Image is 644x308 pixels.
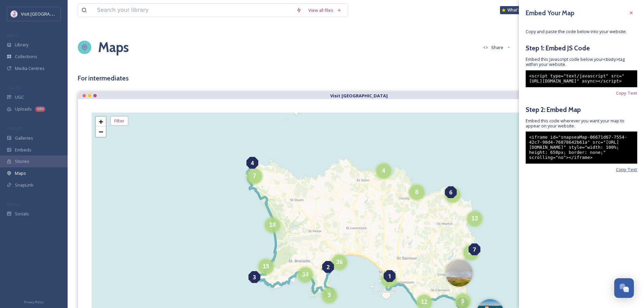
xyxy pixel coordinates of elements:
[247,169,262,184] div: 7
[327,263,330,271] span: 2
[376,164,391,179] div: 4
[526,29,637,34] span: Copy and paste the code below into your website.
[7,33,19,38] span: MEDIA
[603,57,619,62] span: <body>
[263,263,269,270] span: 15
[336,259,343,265] span: 36
[461,298,464,304] span: 9
[473,245,476,254] span: 7
[7,126,22,131] span: WIDGETS
[94,4,293,17] input: Search your library
[96,117,106,127] a: Zoom in
[616,167,637,172] span: Copy Text
[305,4,344,16] a: View all files
[526,9,574,17] h3: Embed Your Map
[15,42,28,47] span: Library
[265,218,280,233] div: 18
[614,278,634,298] button: Open Chat
[388,272,391,280] span: 1
[500,6,534,14] a: What's New
[384,270,396,282] div: 1
[253,172,256,179] span: 7
[332,255,347,270] div: 36
[15,211,29,216] span: Socials
[21,10,73,17] span: Visit [GEOGRAPHIC_DATA]
[99,117,103,126] span: +
[381,272,396,287] div: 43
[526,44,637,52] h5: Step 1: Embed JS Code
[99,127,103,136] span: −
[15,136,33,141] span: Galleries
[7,85,21,90] span: COLLECT
[98,30,129,64] a: Maps
[415,189,419,195] span: 8
[96,127,106,137] a: Zoom out
[322,288,337,303] div: 3
[298,267,313,282] div: 34
[526,70,637,87] div: <script type="text/javascript" src="[URL][DOMAIN_NAME]" async></script>
[480,42,515,53] button: Share
[421,299,428,305] span: 12
[445,186,457,198] div: 6
[246,157,258,169] div: 4
[526,132,637,164] div: <iframe id="snapseaMap-06671d67-7554-42c7-98d4-76878642b61a" src="[URL][DOMAIN_NAME]" style="widt...
[11,11,18,18] img: Events-Jersey-Logo.png
[469,243,480,255] div: 7
[35,106,45,112] div: 480
[269,221,276,228] span: 18
[526,106,637,113] h5: Step 2: Embed Map
[445,188,460,203] div: 6
[78,74,634,82] h3: For intermediates
[449,188,452,196] span: 6
[382,167,385,174] span: 4
[110,116,128,126] div: Filter
[15,54,37,59] span: Collections
[15,106,32,112] span: Uploads
[322,261,334,273] div: 2
[15,66,45,71] span: Media Centres
[526,57,637,67] span: Embed this Javascript code below your tag within your website.
[409,185,424,200] div: 8
[24,299,44,305] a: Privacy Policy
[251,159,254,167] span: 4
[248,271,260,283] div: 3
[471,215,478,222] span: 13
[463,245,478,260] div: 19
[467,211,482,226] div: 13
[330,93,388,99] strong: Visit [GEOGRAPHIC_DATA]
[328,292,331,299] span: 3
[446,260,473,287] img: Marker
[518,42,562,53] button: Customise
[15,147,31,152] span: Embeds
[468,249,474,256] span: 19
[15,159,29,164] span: Stories
[15,171,26,176] span: Maps
[7,202,20,207] span: SOCIALS
[302,271,309,278] span: 34
[15,95,24,100] span: UGC
[24,300,44,304] span: Privacy Policy
[15,183,33,188] span: SnapLink
[616,91,637,96] span: Copy Text
[259,259,273,274] div: 15
[98,40,129,55] h1: Maps
[526,118,637,128] span: Embed this code wherever you want your map to appear on your website.
[253,273,256,281] span: 3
